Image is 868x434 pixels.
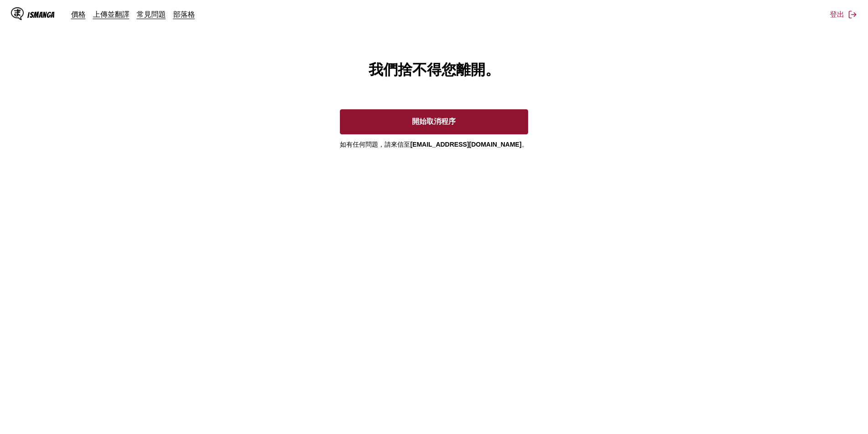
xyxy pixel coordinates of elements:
img: IsManga Logo [11,7,24,20]
button: 登出 [830,10,857,20]
p: 如有任何問題，請來信至 。 [340,141,528,149]
a: 部落格 [173,10,195,19]
div: IsManga [27,10,55,19]
a: 常見問題 [137,10,166,19]
img: Sign out [848,10,857,19]
a: IsManga LogoIsManga [11,7,71,22]
a: 價格 [71,10,86,19]
button: 開始取消程序 [340,109,528,134]
b: [EMAIL_ADDRESS][DOMAIN_NAME] [410,141,521,148]
a: 上傳並翻譯 [93,10,129,19]
h1: 我們捨不得您離開。 [369,60,500,80]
